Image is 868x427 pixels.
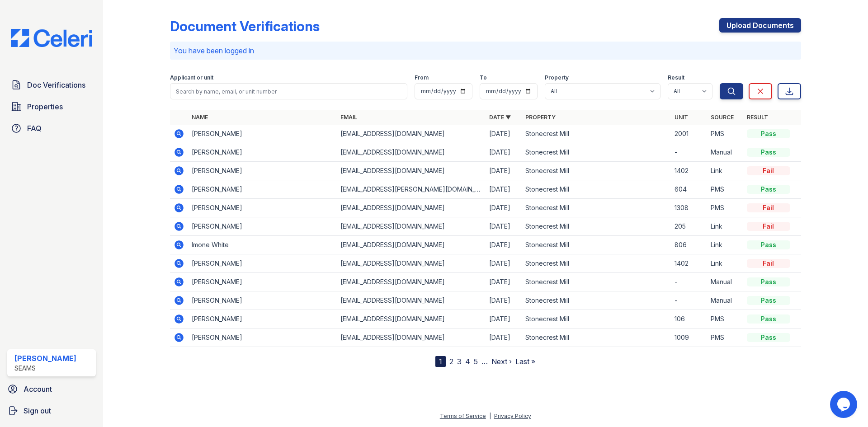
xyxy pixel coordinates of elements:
td: [PERSON_NAME] [188,217,337,236]
span: Account [24,384,52,394]
td: [DATE] [486,236,522,254]
a: Doc Verifications [7,76,96,94]
td: [DATE] [486,328,522,347]
td: Manual [707,143,743,162]
span: Sign out [24,405,51,416]
td: Stonecrest Mill [522,162,670,180]
div: Fail [747,222,790,231]
a: Result [747,114,768,121]
td: 1402 [671,162,707,180]
td: 806 [671,236,707,254]
td: Stonecrest Mill [522,217,670,236]
td: [DATE] [486,143,522,162]
td: 1009 [671,328,707,347]
td: Link [707,217,743,236]
td: PMS [707,180,743,199]
a: Email [340,114,357,121]
td: 106 [671,310,707,328]
td: PMS [707,199,743,217]
a: 3 [457,357,462,366]
td: Stonecrest Mill [522,328,670,347]
td: [DATE] [486,125,522,143]
td: Imone White [188,236,337,254]
a: Date ▼ [489,114,511,121]
div: Pass [747,314,790,324]
td: 205 [671,217,707,236]
td: Link [707,254,743,273]
td: Manual [707,291,743,310]
td: 1402 [671,254,707,273]
td: [DATE] [486,310,522,328]
a: Account [4,380,99,398]
a: Sign out [4,402,99,420]
td: Stonecrest Mill [522,310,670,328]
span: … [481,356,488,367]
td: 604 [671,180,707,199]
td: Stonecrest Mill [522,199,670,217]
div: Fail [747,166,790,175]
td: [EMAIL_ADDRESS][DOMAIN_NAME] [337,328,486,347]
td: [DATE] [486,273,522,291]
td: 2001 [671,125,707,143]
td: [DATE] [486,254,522,273]
td: [DATE] [486,291,522,310]
td: Link [707,236,743,254]
td: [DATE] [486,180,522,199]
td: Stonecrest Mill [522,291,670,310]
label: Applicant or unit [170,74,213,81]
td: [PERSON_NAME] [188,199,337,217]
div: Pass [747,129,790,138]
td: [EMAIL_ADDRESS][DOMAIN_NAME] [337,199,486,217]
td: [PERSON_NAME] [188,143,337,162]
label: Property [545,74,569,81]
td: [PERSON_NAME] [188,328,337,347]
a: Upload Documents [719,18,801,33]
td: [PERSON_NAME] [188,273,337,291]
td: - [671,291,707,310]
td: [EMAIL_ADDRESS][DOMAIN_NAME] [337,254,486,273]
a: Last » [515,357,535,366]
td: Stonecrest Mill [522,143,670,162]
td: PMS [707,328,743,347]
div: Pass [747,240,790,249]
a: 2 [449,357,453,366]
p: You have been logged in [174,45,797,56]
label: From [415,74,429,81]
div: Fail [747,203,790,212]
td: [EMAIL_ADDRESS][DOMAIN_NAME] [337,162,486,180]
td: Stonecrest Mill [522,125,670,143]
td: [EMAIL_ADDRESS][DOMAIN_NAME] [337,236,486,254]
div: Pass [747,148,790,157]
td: Stonecrest Mill [522,180,670,199]
td: [DATE] [486,217,522,236]
div: Pass [747,277,790,286]
img: CE_Logo_Blue-a8612792a0a2168367f1c8372b55b34899dd931a85d93a1a3d3e32e68fde9ad4.png [4,29,99,47]
div: Document Verifications [170,18,320,34]
a: Source [711,114,734,121]
td: Stonecrest Mill [522,236,670,254]
td: [EMAIL_ADDRESS][DOMAIN_NAME] [337,273,486,291]
td: Manual [707,273,743,291]
td: [PERSON_NAME] [188,125,337,143]
div: SEAMS [14,364,76,373]
td: [DATE] [486,199,522,217]
iframe: chat widget [830,391,859,418]
a: 5 [474,357,478,366]
td: Stonecrest Mill [522,273,670,291]
td: [DATE] [486,162,522,180]
div: Pass [747,296,790,305]
a: Next › [491,357,512,366]
span: FAQ [27,123,42,134]
td: [EMAIL_ADDRESS][DOMAIN_NAME] [337,310,486,328]
span: Doc Verifications [27,80,85,90]
td: - [671,143,707,162]
label: To [480,74,487,81]
td: - [671,273,707,291]
td: [EMAIL_ADDRESS][PERSON_NAME][DOMAIN_NAME] [337,180,486,199]
td: [PERSON_NAME] [188,162,337,180]
td: PMS [707,125,743,143]
a: Terms of Service [440,413,486,419]
span: Properties [27,101,63,112]
td: [EMAIL_ADDRESS][DOMAIN_NAME] [337,143,486,162]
